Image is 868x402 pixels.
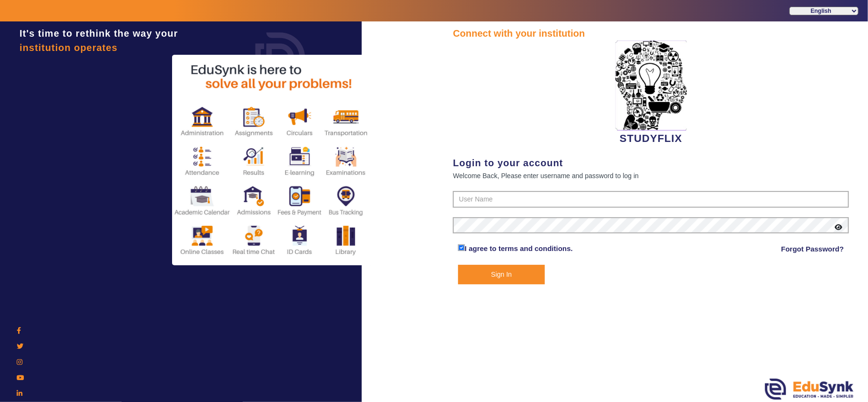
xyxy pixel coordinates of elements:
button: Sign In [458,265,545,284]
img: 2da83ddf-6089-4dce-a9e2-416746467bdd [615,40,687,131]
div: Welcome Back, Please enter username and password to log in [453,170,849,181]
div: Login to your account [453,156,849,170]
img: edusynk.png [765,379,854,400]
input: User Name [453,191,849,208]
a: Forgot Password? [781,243,844,255]
img: login2.png [172,55,372,265]
span: It's time to rethink the way your [20,28,178,39]
a: I agree to terms and conditions. [465,244,573,252]
div: Connect with your institution [453,26,849,40]
div: STUDYFLIX [453,40,849,146]
img: login.png [245,21,316,93]
span: institution operates [20,42,118,53]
